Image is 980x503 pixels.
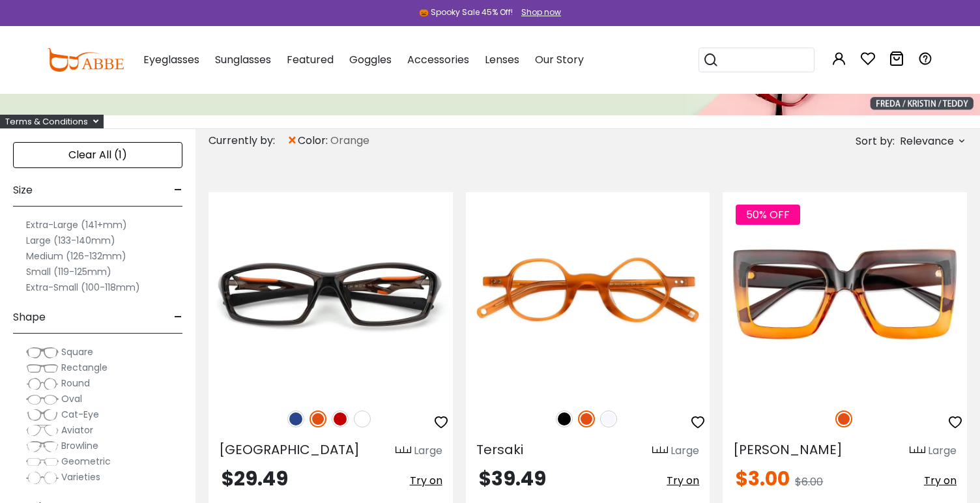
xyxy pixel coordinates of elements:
button: Try on [924,469,957,493]
span: Sort by: [856,134,895,149]
img: Aviator.png [26,424,59,437]
img: abbeglasses.com [47,48,124,72]
span: Round [61,377,90,390]
img: Black [556,410,573,427]
span: Aviator [61,424,93,437]
img: Translucent [600,410,617,427]
span: × [287,129,298,152]
span: Relevance [900,130,954,153]
span: Tersaki [476,440,523,459]
button: Try on [410,469,442,493]
span: Sunglasses [215,52,271,67]
span: Try on [667,473,699,488]
span: Cat-Eye [61,408,99,421]
span: [PERSON_NAME] [733,440,843,459]
label: Extra-Large (141+mm) [26,217,127,233]
label: Medium (126-132mm) [26,248,126,264]
img: Orange Lisbon - TR ,Universal Bridge Fit [209,192,453,395]
img: Square.png [26,346,59,359]
button: Try on [667,469,699,493]
span: Accessories [407,52,469,67]
span: color: [298,133,330,149]
span: [GEOGRAPHIC_DATA] [219,440,360,459]
div: Large [670,443,699,459]
span: - [174,302,182,333]
span: $6.00 [795,474,823,489]
img: Orange Tersaki - TR ,Adjust Nose Pads [466,192,710,395]
img: Orange [835,410,852,427]
a: Shop now [515,7,561,18]
img: Browline.png [26,440,59,453]
span: Browline [61,439,98,452]
span: Try on [924,473,957,488]
img: Cat-Eye.png [26,409,59,422]
span: Goggles [349,52,392,67]
span: Square [61,345,93,358]
span: Eyeglasses [143,52,199,67]
span: Shape [13,302,46,333]
span: 50% OFF [736,205,800,225]
label: Extra-Small (100-118mm) [26,280,140,295]
img: Varieties.png [26,471,59,485]
span: Try on [410,473,442,488]
span: Featured [287,52,334,67]
span: Size [13,175,33,206]
div: Clear All (1) [13,142,182,168]
span: - [174,175,182,206]
span: Lenses [485,52,519,67]
span: Orange [330,133,369,149]
div: Shop now [521,7,561,18]
img: Round.png [26,377,59,390]
label: Small (119-125mm) [26,264,111,280]
img: size ruler [652,446,668,455]
label: Large (133-140mm) [26,233,115,248]
span: Our Story [535,52,584,67]
div: Currently by: [209,129,287,152]
img: Orange Morrison - Plastic ,Universal Bridge Fit [723,192,967,395]
div: Large [928,443,957,459]
img: Geometric.png [26,455,59,468]
img: Red [332,410,349,427]
div: Large [414,443,442,459]
img: White [354,410,371,427]
img: Orange [310,410,326,427]
img: Oval.png [26,393,59,406]
span: $29.49 [222,465,288,493]
span: Rectangle [61,361,108,374]
img: Blue [287,410,304,427]
img: size ruler [910,446,925,455]
div: 🎃 Spooky Sale 45% Off! [419,7,513,18]
img: size ruler [396,446,411,455]
img: Rectangle.png [26,362,59,375]
span: $3.00 [736,465,790,493]
img: Orange [578,410,595,427]
span: $39.49 [479,465,546,493]
span: Oval [61,392,82,405]
span: Varieties [61,470,100,483]
span: Geometric [61,455,111,468]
